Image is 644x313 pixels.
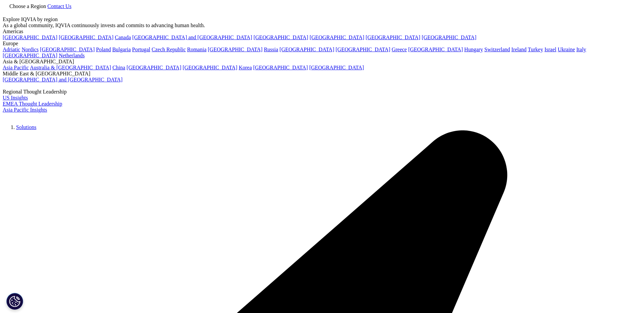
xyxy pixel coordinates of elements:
a: [GEOGRAPHIC_DATA] [422,35,476,40]
a: [GEOGRAPHIC_DATA] [254,35,308,40]
a: Poland [96,47,111,52]
div: Asia & [GEOGRAPHIC_DATA] [3,59,641,65]
a: Contact Us [47,3,71,9]
div: Americas [3,28,641,35]
div: Explore IQVIA by region [3,16,641,22]
a: [GEOGRAPHIC_DATA] [366,35,420,40]
a: Italy [576,47,586,52]
a: [GEOGRAPHIC_DATA] [59,35,113,40]
a: Israel [544,47,556,52]
a: Russia [264,47,278,52]
span: Choose a Region [9,3,46,9]
a: [GEOGRAPHIC_DATA] [408,47,463,52]
a: China [112,65,125,70]
a: [GEOGRAPHIC_DATA] [183,65,237,70]
a: Czech Republic [152,47,186,52]
a: Bulgaria [112,47,131,52]
a: Canada [115,35,131,40]
a: [GEOGRAPHIC_DATA] [3,53,57,58]
a: Greece [392,47,407,52]
a: [GEOGRAPHIC_DATA] [208,47,263,52]
a: Adriatic [3,47,20,52]
div: Middle East & [GEOGRAPHIC_DATA] [3,71,641,77]
a: [GEOGRAPHIC_DATA] [40,47,95,52]
button: Cookies Settings [6,293,23,310]
a: Solutions [16,124,36,130]
a: Portugal [132,47,150,52]
a: [GEOGRAPHIC_DATA] [3,35,57,40]
a: Korea [239,65,252,70]
a: [GEOGRAPHIC_DATA] [309,65,364,70]
a: Nordics [21,47,39,52]
a: [GEOGRAPHIC_DATA] [253,65,308,70]
a: Ireland [512,47,527,52]
a: Hungary [464,47,483,52]
a: Asia Pacific Insights [3,107,47,113]
div: Regional Thought Leadership [3,89,641,95]
a: Australia & [GEOGRAPHIC_DATA] [30,65,111,70]
a: [GEOGRAPHIC_DATA] and [GEOGRAPHIC_DATA] [132,35,252,40]
a: EMEA Thought Leadership [3,101,62,107]
a: Turkey [528,47,543,52]
a: Ukraine [558,47,575,52]
a: Netherlands [59,53,85,58]
a: [GEOGRAPHIC_DATA] and [GEOGRAPHIC_DATA] [3,77,122,82]
a: Asia Pacific [3,65,29,70]
a: US Insights [3,95,28,101]
a: Romania [187,47,207,52]
div: As a global community, IQVIA continuously invests and commits to advancing human health. [3,22,641,28]
a: Switzerland [484,47,510,52]
a: [GEOGRAPHIC_DATA] [336,47,390,52]
div: Europe [3,41,641,47]
a: [GEOGRAPHIC_DATA] [279,47,334,52]
a: [GEOGRAPHIC_DATA] [310,35,364,40]
a: [GEOGRAPHIC_DATA] [126,65,181,70]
